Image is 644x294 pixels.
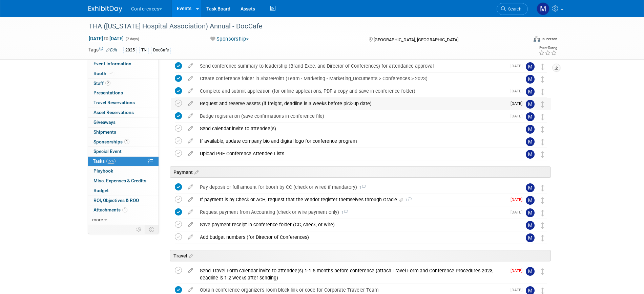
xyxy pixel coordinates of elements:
div: If payment is by Check or ACH, request that the vendor register themselves through Oracle [196,194,506,205]
button: Sponsorship [208,36,251,43]
i: Move task [541,185,544,191]
span: Booth [94,71,114,76]
img: Marygrace LeGros [526,221,535,230]
i: Move task [541,114,544,120]
span: 1 [357,185,366,190]
a: Shipments [88,128,159,137]
span: 27% [106,159,116,164]
div: THA ([US_STATE] Hospital Association) Annual - DocCafe [86,20,518,32]
div: TN [139,47,149,54]
a: edit [185,197,196,203]
span: [GEOGRAPHIC_DATA], [GEOGRAPHIC_DATA] [374,37,458,42]
span: Budget [94,188,109,193]
a: Presentations [88,88,159,98]
img: Marygrace LeGros [537,2,549,15]
span: Travel Reservations [94,100,135,105]
div: Complete and submit application (for online applications, PDF a copy and save in conference folder) [196,85,506,97]
a: Special Event [88,147,159,156]
div: Upload PRE Conference Attendee Lists [196,148,512,159]
a: Staff2 [88,79,159,88]
img: Marygrace LeGros [526,75,535,84]
img: Marygrace LeGros [526,125,535,134]
i: Move task [541,151,544,158]
div: In-Person [541,37,557,42]
span: [DATE] [511,268,526,273]
span: more [92,217,103,222]
div: Send conference summary to leadership (Brand Exec. and Director of Conferences) for attendance ap... [196,60,506,72]
span: [DATE] [511,101,526,106]
span: [DATE] [511,89,526,93]
div: DocCafe [151,47,171,54]
a: Misc. Expenses & Credits [88,176,159,186]
i: Move task [541,235,544,241]
i: Move task [541,288,544,294]
a: Edit sections [187,252,193,259]
span: [DATE] [511,288,526,292]
div: Send Travel Form calendar invite to attendee(s) 1-1.5 months before conference (attach Travel For... [196,265,506,284]
span: Shipments [94,129,116,135]
span: 1 [339,210,348,215]
img: Marygrace LeGros [526,112,535,121]
a: Event Information [88,59,159,69]
span: Misc. Expenses & Credits [94,178,146,183]
i: Move task [541,222,544,229]
i: Move task [541,64,544,70]
span: 1 [122,207,127,212]
span: 2 [105,81,110,86]
div: 2025 [123,47,137,54]
a: edit [185,75,196,82]
span: 1 [404,198,412,202]
a: Search [497,3,528,15]
img: Marygrace LeGros [526,183,535,192]
span: 1 [124,139,129,144]
div: Event Rating [539,46,557,50]
img: Marygrace LeGros [526,100,535,109]
div: Payment [170,166,551,178]
div: Badge registration (save confirmations in conference file) [196,110,506,122]
div: Send calendar invite to attendee(s) [196,123,512,134]
a: edit [185,287,196,293]
td: Tags [88,46,117,54]
span: [DATE] [511,114,526,118]
span: Playbook [94,168,113,174]
a: Sponsorships1 [88,137,159,147]
div: Create conference folder in SharePoint (Team - Marketing - Marketing_Documents > Conferences > 2023) [196,73,512,84]
a: Giveaways [88,118,159,127]
span: Asset Reservations [94,110,134,115]
a: Playbook [88,166,159,176]
img: Marygrace LeGros [526,233,535,242]
i: Move task [541,139,544,145]
span: Tasks [93,158,116,164]
div: Travel [170,250,551,261]
span: Giveaways [94,119,116,125]
img: Format-Inperson.png [534,36,540,42]
div: If available, update company bio and digital logo for conference program [196,135,512,147]
td: Personalize Event Tab Strip [133,225,145,234]
a: edit [185,222,196,228]
span: (2 days) [125,37,139,41]
div: Save payment receipt in conference folder (CC, check, or wire) [196,219,512,230]
span: [DATE] [511,64,526,68]
a: Edit sections [193,168,199,175]
a: edit [185,113,196,119]
a: edit [185,138,196,144]
i: Move task [541,101,544,108]
a: Asset Reservations [88,108,159,117]
span: Event Information [94,61,131,66]
span: [DATE] [511,197,526,202]
a: Booth [88,69,159,78]
span: Search [506,6,521,12]
a: Attachments1 [88,205,159,215]
img: Marygrace LeGros [526,87,535,96]
span: Attachments [94,207,127,212]
i: Move task [541,268,544,275]
div: Pay deposit or full amount for booth by CC (check or wired if mandatory) [196,181,512,193]
img: Marygrace LeGros [526,150,535,159]
a: edit [185,100,196,107]
i: Move task [541,126,544,133]
img: Marygrace LeGros [526,208,535,217]
a: edit [185,88,196,94]
span: Staff [94,81,110,86]
span: Sponsorships [94,139,129,144]
div: Request and reserve assets (if freight, deadline is 3 weeks before pick-up date) [196,98,506,109]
